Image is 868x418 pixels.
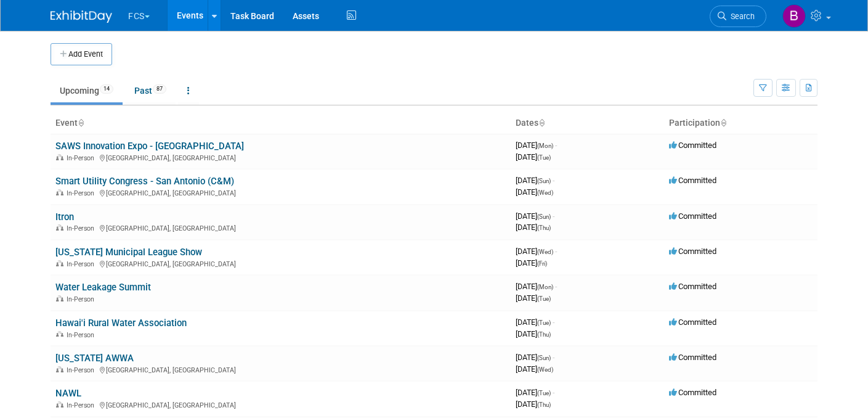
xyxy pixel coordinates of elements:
span: (Wed) [537,248,553,255]
span: In-Person [67,295,98,303]
span: Committed [669,247,716,256]
img: In-Person Event [56,295,63,301]
img: In-Person Event [56,401,63,408]
span: [DATE] [516,282,557,291]
a: Sort by Event Name [78,118,84,128]
a: Upcoming14 [51,79,123,102]
a: [US_STATE] Municipal League Show [55,247,202,258]
span: (Tue) [537,390,551,396]
span: (Sun) [537,178,551,184]
span: [DATE] [516,176,554,185]
span: - [553,176,554,185]
span: (Tue) [537,295,551,302]
span: [DATE] [516,187,553,197]
span: In-Person [67,189,98,197]
span: [DATE] [516,318,554,327]
span: 87 [153,84,166,94]
div: [GEOGRAPHIC_DATA], [GEOGRAPHIC_DATA] [55,223,506,232]
span: Search [726,12,755,21]
span: In-Person [67,401,98,409]
span: - [553,318,554,327]
span: (Mon) [537,284,553,290]
span: [DATE] [516,223,551,232]
span: - [555,141,557,150]
img: In-Person Event [56,154,63,160]
span: - [553,353,554,362]
img: In-Person Event [56,260,63,266]
div: [GEOGRAPHIC_DATA], [GEOGRAPHIC_DATA] [55,258,506,268]
th: Participation [664,113,817,134]
th: Event [51,113,511,134]
a: Itron [55,211,74,223]
span: [DATE] [516,293,551,303]
span: In-Person [67,331,98,339]
span: - [553,388,554,397]
span: (Thu) [537,224,551,231]
span: [DATE] [516,211,554,221]
span: (Wed) [537,189,553,196]
a: NAWL [55,388,81,399]
img: In-Person Event [56,366,63,372]
a: [US_STATE] AWWA [55,353,134,364]
span: Committed [669,211,716,221]
a: Search [710,6,766,27]
span: (Tue) [537,319,551,326]
div: [GEOGRAPHIC_DATA], [GEOGRAPHIC_DATA] [55,187,506,197]
button: Add Event [51,43,112,65]
span: [DATE] [516,247,557,256]
span: - [555,282,557,291]
a: Sort by Participation Type [720,118,726,128]
img: Barb DeWyer [782,4,806,28]
a: Smart Utility Congress - San Antonio (C&M) [55,176,234,187]
img: In-Person Event [56,224,63,231]
span: Committed [669,388,716,397]
a: Hawai'i Rural Water Association [55,318,187,329]
span: (Wed) [537,366,553,373]
span: (Thu) [537,331,551,338]
span: [DATE] [516,353,554,362]
span: (Fri) [537,260,547,267]
span: [DATE] [516,388,554,397]
a: Water Leakage Summit [55,282,151,293]
span: In-Person [67,224,98,232]
img: ExhibitDay [51,10,112,23]
span: (Tue) [537,154,551,161]
span: In-Person [67,154,98,162]
span: (Sun) [537,354,551,361]
div: [GEOGRAPHIC_DATA], [GEOGRAPHIC_DATA] [55,364,506,374]
span: Committed [669,141,716,150]
span: (Sun) [537,213,551,220]
span: In-Person [67,260,98,268]
span: 14 [100,84,113,94]
span: Committed [669,282,716,291]
span: In-Person [67,366,98,374]
a: Past87 [125,79,176,102]
span: Committed [669,176,716,185]
span: [DATE] [516,258,547,268]
span: Committed [669,353,716,362]
span: [DATE] [516,364,553,374]
span: [DATE] [516,329,551,338]
img: In-Person Event [56,331,63,337]
span: [DATE] [516,152,551,162]
span: (Mon) [537,142,553,149]
span: [DATE] [516,141,557,150]
img: In-Person Event [56,189,63,195]
a: Sort by Start Date [538,118,545,128]
div: [GEOGRAPHIC_DATA], [GEOGRAPHIC_DATA] [55,152,506,162]
span: - [553,211,554,221]
div: [GEOGRAPHIC_DATA], [GEOGRAPHIC_DATA] [55,400,506,409]
th: Dates [511,113,664,134]
a: SAWS Innovation Expo - [GEOGRAPHIC_DATA] [55,141,244,152]
span: Committed [669,318,716,327]
span: (Thu) [537,401,551,408]
span: [DATE] [516,400,551,409]
span: - [555,247,557,256]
